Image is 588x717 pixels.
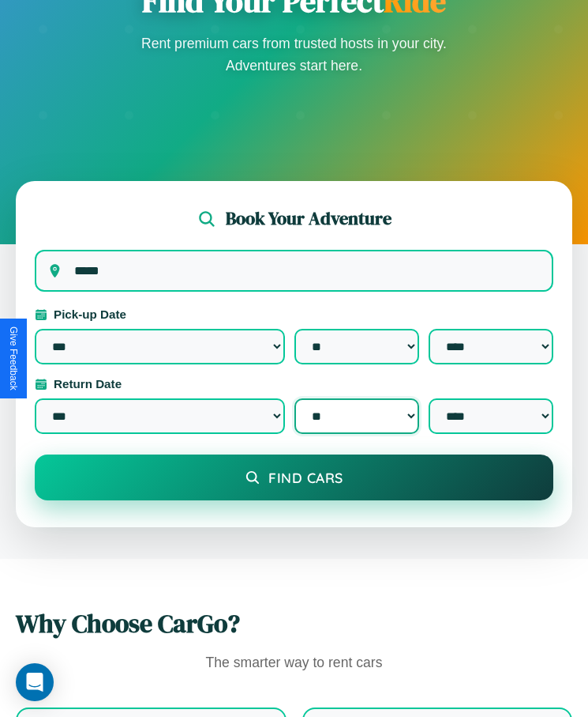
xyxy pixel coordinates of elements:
div: Give Feedback [8,326,19,391]
p: Rent premium cars from trusted hosts in your city. Adventures start here. [137,32,452,77]
label: Return Date [35,377,553,391]
p: The smarter way to rent cars [16,651,572,676]
div: Open Intercom Messenger [16,663,54,701]
h2: Book Your Adventure [226,206,391,231]
button: Find Cars [35,455,553,500]
h2: Why Choose CarGo? [16,606,572,641]
label: Pick-up Date [35,308,553,321]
